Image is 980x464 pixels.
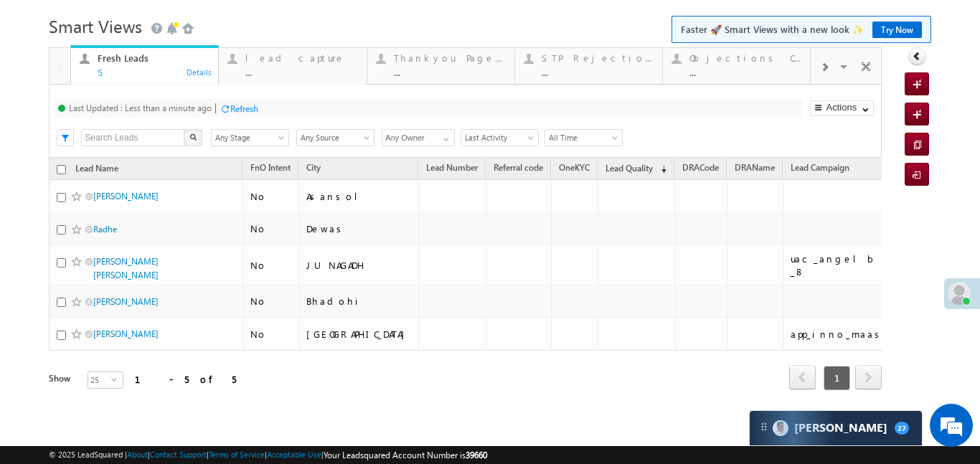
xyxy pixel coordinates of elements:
[394,67,506,77] div: ...
[681,22,922,37] span: Faster 🚀 Smart Views with a new look ✨
[382,128,453,146] div: Owner Filter
[57,165,66,174] input: Check all records
[93,256,159,280] a: [PERSON_NAME] [PERSON_NAME]
[810,100,874,116] button: Actions
[824,366,850,390] span: 1
[88,372,111,388] span: 25
[895,422,909,435] span: 27
[552,160,597,179] a: OneKYC
[306,295,412,308] div: Bhadohi
[542,52,654,64] div: STP Rejection Reason
[306,222,412,235] div: Dewas
[435,130,453,144] a: Show All Items
[559,162,590,173] span: OneKYC
[93,328,159,339] a: [PERSON_NAME]
[230,103,258,114] div: Refresh
[606,163,653,174] span: Lead Quality
[682,162,719,173] span: DRACode
[98,67,209,77] div: 5
[111,376,123,382] span: select
[69,103,212,113] div: Last Updated : Less than a minute ago
[419,160,485,179] a: Lead Number
[296,128,374,146] div: Lead Source Filter
[127,450,148,459] a: About
[209,450,265,459] a: Terms of Service
[49,372,76,385] div: Show
[324,450,487,460] span: Your Leadsquared Account Number is
[789,366,816,389] a: prev
[267,450,321,459] a: Acceptable Use
[789,365,816,389] span: prev
[75,75,241,94] div: Chat with us now
[855,366,882,389] a: next
[545,131,618,144] span: All Time
[186,65,213,78] div: Details
[545,129,623,146] a: All Time
[306,190,412,203] div: Asansol
[211,128,289,146] div: Lead Stage Filter
[306,259,412,272] div: JUNAGADH
[773,420,788,436] img: Carter
[49,14,142,37] span: Smart Views
[758,421,770,432] img: carter-drag
[68,161,126,179] a: Lead Name
[514,48,663,84] a: STP Rejection Reason...
[245,52,357,64] div: lead capture
[394,52,506,64] div: Thankyou Page leads
[93,191,159,202] a: [PERSON_NAME]
[19,133,262,349] textarea: Type your message and hit 'Enter'
[382,129,455,146] input: Type to Search
[135,371,236,387] div: 1 - 5 of 5
[98,52,209,64] div: Fresh Leads
[655,164,666,175] span: (sorted descending)
[250,222,292,235] div: No
[855,365,882,389] span: next
[727,160,782,179] a: DRAName
[872,22,922,38] a: Try Now
[250,328,292,341] div: No
[783,160,857,179] a: Lead Campaign
[791,162,849,173] span: Lead Campaign
[306,328,412,341] div: [GEOGRAPHIC_DATA]
[250,190,292,203] div: No
[296,129,374,146] a: Any Source
[195,361,260,380] em: Start Chat
[235,7,270,42] div: Minimize live chat window
[93,296,159,307] a: [PERSON_NAME]
[189,133,197,141] img: Search
[466,450,487,460] span: 39660
[662,48,811,84] a: Objections Cases...
[250,162,291,173] span: FnO Intent
[461,129,539,146] a: Last Activity
[70,45,219,85] a: Fresh Leads5Details
[250,295,292,308] div: No
[306,162,321,173] span: City
[250,259,292,272] div: No
[367,48,515,84] a: Thankyou Page leads...
[211,129,289,146] a: Any Stage
[49,448,487,462] span: © 2025 LeadSquared | | | | |
[426,162,478,173] span: Lead Number
[598,160,674,179] a: Lead Quality (sorted descending)
[218,48,367,84] a: lead capture...
[245,67,357,77] div: ...
[461,131,534,144] span: Last Activity
[689,67,801,77] div: ...
[675,160,726,179] a: DRACode
[494,162,543,173] span: Referral code
[689,52,801,64] div: Objections Cases
[735,162,775,173] span: DRAName
[542,67,654,77] div: ...
[297,131,369,144] span: Any Source
[150,450,207,459] a: Contact Support
[93,224,117,235] a: Radhe
[299,160,328,179] a: City
[212,131,284,144] span: Any Stage
[749,410,923,446] div: carter-dragCarter[PERSON_NAME]27
[24,75,60,94] img: d_60004797649_company_0_60004797649
[81,129,185,146] input: Search Leads
[486,160,550,179] a: Referral code
[243,160,298,179] a: FnO Intent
